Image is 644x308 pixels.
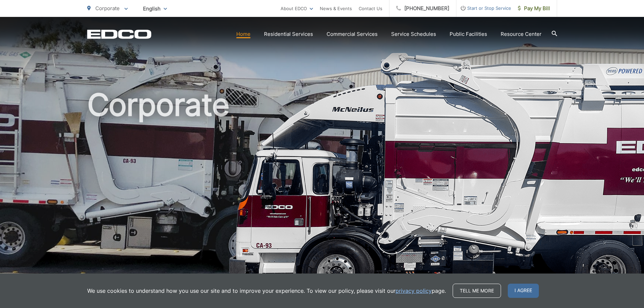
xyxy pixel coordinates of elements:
a: Public Facilities [450,30,487,38]
a: Resource Center [501,30,542,38]
a: Home [236,30,251,38]
a: privacy policy [396,287,432,295]
a: News & Events [320,4,352,13]
a: Service Schedules [391,30,436,38]
a: EDCD logo. Return to the homepage. [87,29,151,39]
span: I agree [508,284,539,298]
h1: Corporate [87,88,557,302]
a: Commercial Services [327,30,378,38]
span: English [138,3,172,15]
a: Contact Us [359,4,382,13]
span: Corporate [95,5,120,11]
a: About EDCO [281,4,313,13]
span: Pay My Bill [518,4,550,13]
a: Tell me more [453,284,501,298]
a: Residential Services [264,30,313,38]
p: We use cookies to understand how you use our site and to improve your experience. To view our pol... [87,287,446,295]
